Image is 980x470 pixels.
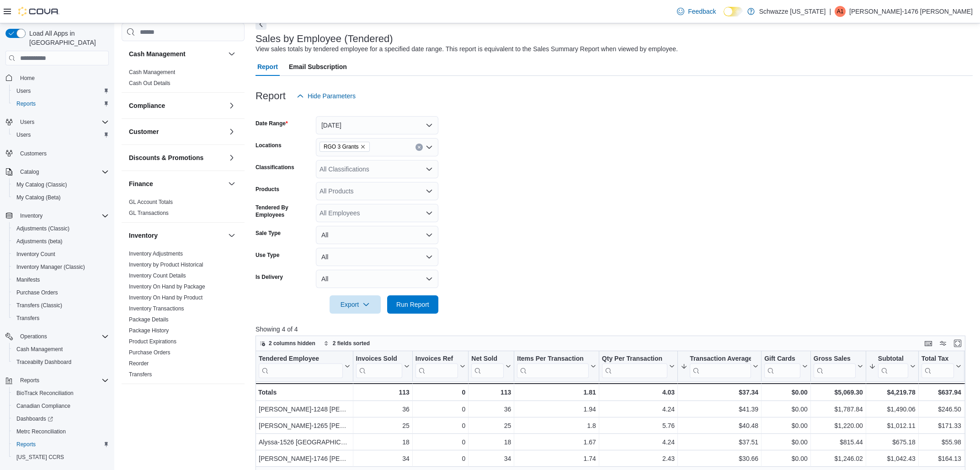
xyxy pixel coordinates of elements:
[256,273,283,281] label: Is Delivery
[13,388,77,399] a: BioTrack Reconciliation
[13,262,89,272] a: Inventory Manager (Classic)
[256,230,281,237] label: Sale Type
[9,235,112,248] button: Adjustments (beta)
[13,236,109,247] span: Adjustments (beta)
[259,421,350,432] div: [PERSON_NAME]-1265 [PERSON_NAME]
[129,294,202,301] a: Inventory On Hand by Product
[2,330,112,343] button: Operations
[356,355,402,363] div: Invoices Sold
[9,425,112,438] button: Metrc Reconciliation
[129,179,224,188] button: Finance
[602,387,675,398] div: 4.03
[13,179,109,190] span: My Catalog (Classic)
[9,85,112,97] button: Users
[256,251,279,259] label: Use Type
[517,387,596,398] div: 1.81
[257,58,278,76] span: Report
[360,144,366,150] button: Remove RGO 3 Grants from selection in this group
[2,374,112,387] button: Reports
[837,6,844,17] span: A1
[129,49,186,59] h3: Cash Management
[426,187,433,195] button: Open list of options
[129,349,170,356] span: Purchase Orders
[356,404,409,415] div: 36
[226,391,237,402] button: Loyalty
[923,338,934,349] button: Keyboard shortcuts
[13,85,109,96] span: Users
[320,338,373,349] button: 2 fields sorted
[129,101,165,110] h3: Compliance
[129,316,169,323] a: Package Details
[356,387,409,398] div: 113
[878,355,908,363] div: Subtotal
[9,286,112,299] button: Purchase Orders
[20,333,47,340] span: Operations
[690,355,751,363] div: Transaction Average
[426,166,433,173] button: Open list of options
[16,375,109,386] span: Reports
[517,437,596,448] div: 1.67
[681,421,758,432] div: $40.48
[13,439,39,450] a: Reports
[13,287,62,298] a: Purchase Orders
[16,194,61,201] span: My Catalog (Beta)
[921,355,954,378] div: Total Tax
[129,371,152,378] a: Transfers
[129,283,205,290] a: Inventory On Hand by Package
[26,29,109,47] span: Load All Apps in [GEOGRAPHIC_DATA]
[129,231,224,240] button: Inventory
[256,325,973,334] p: Showing 4 of 4
[13,426,109,437] span: Metrc Reconciliation
[16,390,74,397] span: BioTrack Reconciliation
[256,44,678,54] div: View sales totals by tendered employee for a specified date range. This report is equivalent to t...
[471,404,511,415] div: 36
[256,120,288,127] label: Date Range
[256,19,266,30] button: Next
[129,283,205,290] span: Inventory On Hand by Package
[869,355,916,378] button: Subtotal
[13,262,109,272] span: Inventory Manager (Classic)
[2,116,112,128] button: Users
[415,144,423,151] button: Clear input
[129,179,153,188] h3: Finance
[9,312,112,325] button: Transfers
[16,375,43,386] button: Reports
[937,338,948,349] button: Display options
[387,295,438,314] button: Run Report
[13,413,57,424] a: Dashboards
[16,428,66,435] span: Metrc Reconciliation
[16,415,53,422] span: Dashboards
[16,238,63,245] span: Adjustments (beta)
[681,355,758,378] button: Transaction Average
[9,222,112,235] button: Adjustments (Classic)
[13,192,109,203] span: My Catalog (Beta)
[259,454,350,465] div: [PERSON_NAME]-1746 [PERSON_NAME]
[320,142,370,152] span: RGO 3 Grants
[293,87,359,105] button: Hide Parameters
[13,401,74,411] a: Canadian Compliance
[9,191,112,204] button: My Catalog (Beta)
[13,426,69,437] a: Metrc Reconciliation
[921,387,961,398] div: $637.94
[764,404,808,415] div: $0.00
[308,91,356,101] span: Hide Parameters
[259,404,350,415] div: [PERSON_NAME]-1248 [PERSON_NAME]
[921,421,961,432] div: $171.33
[602,421,675,432] div: 5.76
[13,236,66,247] a: Adjustments (beta)
[16,331,51,342] button: Operations
[814,421,863,432] div: $1,220.00
[129,127,159,136] h3: Customer
[256,338,319,349] button: 2 columns hidden
[16,331,109,342] span: Operations
[129,199,173,205] a: GL Account Totals
[129,360,149,367] a: Reorder
[129,327,169,334] span: Package History
[20,168,39,176] span: Catalog
[764,421,808,432] div: $0.00
[829,6,831,17] p: |
[16,72,109,83] span: Home
[13,439,109,450] span: Reports
[20,75,35,82] span: Home
[256,186,279,193] label: Products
